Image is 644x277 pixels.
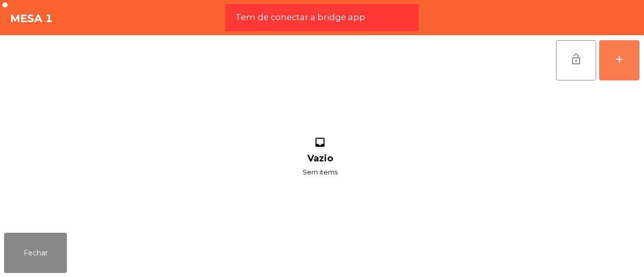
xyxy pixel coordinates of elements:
h1: Vazio [307,153,333,164]
span: Sem items [302,166,338,178]
i: inbox [312,136,328,151]
button: add [599,40,639,80]
span: lock_open [570,53,582,65]
h4: Mesa 1 [10,11,53,26]
button: Fechar [4,233,67,273]
div: add [613,53,625,65]
button: lock_open [556,40,596,80]
span: Tem de conectar a bridge app [235,11,365,24]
